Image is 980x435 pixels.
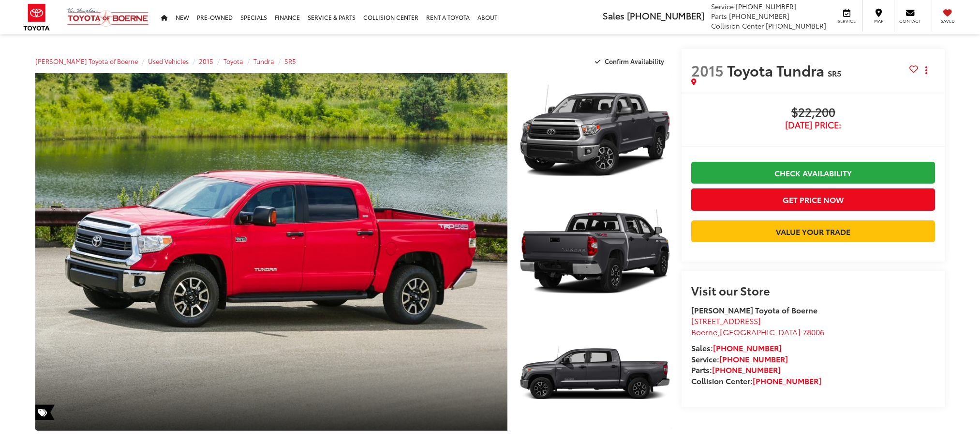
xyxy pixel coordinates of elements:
span: Map [868,18,889,24]
a: 2015 [199,57,213,65]
a: Check Availability [691,162,935,184]
img: 2015 Toyota Tundra SR5 [516,193,673,311]
span: [PHONE_NUMBER] [766,21,826,31]
img: 2015 Toyota Tundra SR5 [516,314,673,432]
span: Collision Center [711,21,764,31]
strong: Sales: [691,342,782,353]
h2: Visit our Store [691,284,935,296]
span: 2015 [691,60,724,80]
a: Expand Photo 0 [35,73,507,431]
a: [PHONE_NUMBER] [719,353,788,364]
a: [PHONE_NUMBER] [712,364,781,375]
span: , [691,326,824,337]
button: Confirm Availability [590,53,672,70]
span: Saved [937,18,958,24]
span: Confirm Availability [605,57,664,65]
a: [PHONE_NUMBER] [713,342,782,353]
button: Actions [918,62,935,78]
a: Used Vehicles [148,57,189,65]
span: $22,200 [691,106,935,120]
a: Value Your Trade [691,220,935,242]
span: [PHONE_NUMBER] [729,11,789,21]
span: Contact [899,18,921,24]
span: Sales [603,9,624,22]
a: SR5 [284,57,296,65]
span: SR5 [828,67,841,78]
span: [DATE] Price: [691,120,935,130]
span: 78006 [802,326,824,337]
span: Service [836,18,858,24]
span: [PHONE_NUMBER] [736,1,796,11]
strong: Service: [691,353,788,364]
span: Toyota Tundra [727,60,828,80]
a: [PERSON_NAME] Toyota of Boerne [35,57,138,65]
a: Expand Photo 3 [518,315,672,431]
img: Vic Vaughan Toyota of Boerne [67,7,149,27]
span: [STREET_ADDRESS] [691,315,761,326]
button: Get Price Now [691,188,935,210]
span: [PHONE_NUMBER] [627,9,704,22]
a: Tundra [253,57,274,65]
span: dropdown dots [925,66,927,74]
span: Parts [711,11,727,21]
span: Special [35,404,55,420]
span: Service [711,1,734,11]
a: [PHONE_NUMBER] [753,375,821,386]
strong: Parts: [691,364,781,375]
span: [GEOGRAPHIC_DATA] [720,326,801,337]
a: Expand Photo 1 [518,73,672,189]
strong: Collision Center: [691,375,821,386]
img: 2015 Toyota Tundra SR5 [30,71,512,433]
span: Boerne [691,326,717,337]
strong: [PERSON_NAME] Toyota of Boerne [691,304,817,315]
a: Toyota [223,57,243,65]
a: Expand Photo 2 [518,194,672,310]
img: 2015 Toyota Tundra SR5 [516,72,673,190]
a: [STREET_ADDRESS] Boerne,[GEOGRAPHIC_DATA] 78006 [691,315,824,337]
